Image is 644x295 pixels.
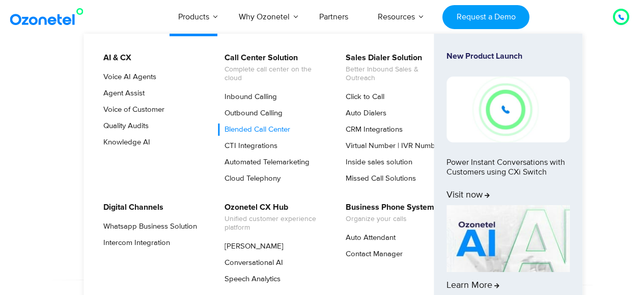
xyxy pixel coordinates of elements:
[446,280,499,291] span: Learn More
[339,52,447,84] a: Sales Dialer SolutionBetter Inbound Sales & Outreach
[97,237,172,249] a: Intercom Integration
[97,120,150,132] a: Quality Audits
[218,257,285,269] a: Conversational AI
[339,232,397,244] a: Auto Attendant
[40,141,605,152] div: Turn every conversation into a growth engine for your enterprise.
[218,140,279,152] a: CTI Integrations
[339,201,436,225] a: Business Phone SystemOrganize your calls
[218,201,326,234] a: Ozonetel CX HubUnified customer experience platform
[218,52,326,84] a: Call Center SolutionComplete call center on the cloud
[97,136,152,149] a: Knowledge AI
[218,91,278,103] a: Inbound Calling
[446,190,490,201] span: Visit now
[442,5,529,29] a: Request a Demo
[97,220,199,233] a: Whatsapp Business Solution
[339,107,388,119] a: Auto Dialers
[40,91,605,140] div: Customer Experiences
[346,65,446,83] span: Better Inbound Sales & Outreach
[40,65,605,97] div: Orchestrate Intelligent
[218,173,282,185] a: Cloud Telephony
[97,201,165,214] a: Digital Channels
[446,205,570,291] a: Learn More
[97,52,133,64] a: AI & CX
[339,173,417,185] a: Missed Call Solutions
[339,248,404,260] a: Contact Manager
[225,65,325,83] span: Complete call center on the cloud
[225,215,325,232] span: Unified customer experience platform
[218,273,282,285] a: Speech Analytics
[446,205,570,273] img: AI
[339,140,443,152] a: Virtual Number | IVR Number
[218,107,284,119] a: Outbound Calling
[339,156,414,168] a: Inside sales solution
[446,52,570,201] a: New Product LaunchPower Instant Conversations with Customers using CXi SwitchVisit now
[339,91,386,103] a: Click to Call
[97,71,158,83] a: Voice AI Agents
[218,240,285,253] a: [PERSON_NAME]
[97,87,146,100] a: Agent Assist
[218,124,292,136] a: Blended Call Center
[97,104,166,116] a: Voice of Customer
[446,77,570,142] img: New-Project-17.png
[218,156,311,168] a: Automated Telemarketing
[346,215,434,224] span: Organize your calls
[339,124,404,136] a: CRM Integrations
